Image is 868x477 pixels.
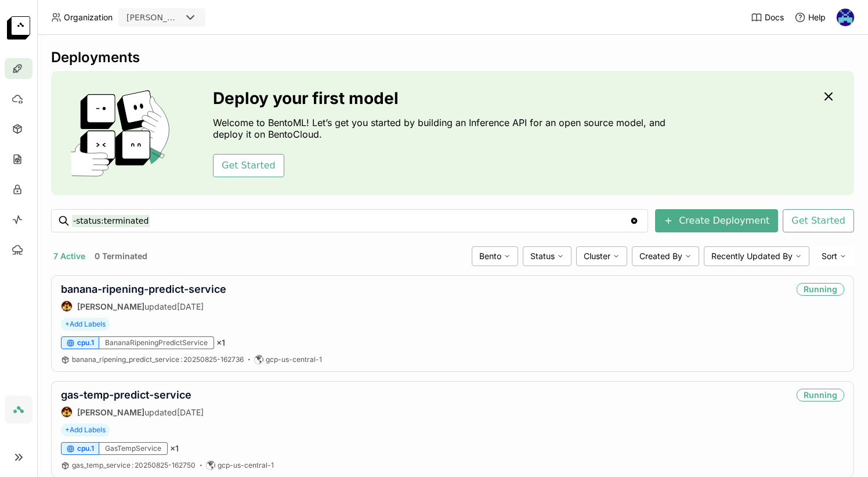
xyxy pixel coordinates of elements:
[632,246,699,266] div: Created By
[77,302,144,311] strong: [PERSON_NAME]
[814,246,854,266] div: Sort
[822,251,837,261] span: Sort
[213,89,671,107] h3: Deploy your first model
[77,407,144,417] strong: [PERSON_NAME]
[213,154,284,177] button: Get Started
[266,355,322,364] span: gcp-us-central-1
[783,209,854,232] button: Get Started
[797,283,844,296] div: Running
[92,249,150,264] button: 0 Terminated
[7,16,30,40] img: logo
[72,355,244,364] a: banana_ripening_predict_service:20250825-162736
[218,461,274,470] span: gcp-us-central-1
[704,246,809,266] div: Recently Updated By
[765,12,784,23] span: Docs
[72,461,196,470] a: gas_temp_service:20250825-162750
[630,216,639,225] svg: Clear value
[72,211,630,230] input: Search
[576,246,627,266] div: Cluster
[61,389,191,401] a: gas-temp-predict-service
[794,12,826,23] div: Help
[216,338,225,348] span: × 1
[584,251,610,261] span: Cluster
[472,246,518,266] div: Bento
[639,251,682,261] span: Created By
[711,251,793,261] span: Recently Updated By
[797,389,844,401] div: Running
[61,318,110,331] span: +Add Labels
[182,12,183,24] input: Selected strella.
[837,9,854,26] img: Matt Weiss
[51,249,88,264] button: 7 Active
[99,442,168,455] div: GasTempService
[213,117,671,140] p: Welcome to BentoML! Let’s get you started by building an Inference API for an open source model, ...
[61,300,226,312] div: updated
[177,302,204,311] span: [DATE]
[523,246,572,266] div: Status
[99,336,214,349] div: BananaRipeningPredictService
[751,12,784,23] a: Docs
[62,301,72,311] img: Agastya Mondal
[170,443,179,454] span: × 1
[77,444,94,453] span: cpu.1
[808,12,826,23] span: Help
[126,12,181,23] div: [PERSON_NAME]
[177,407,204,417] span: [DATE]
[62,407,72,417] img: Agastya Mondal
[61,406,204,418] div: updated
[51,49,854,66] div: Deployments
[61,283,226,295] a: banana-ripening-predict-service
[180,355,182,364] span: :
[530,251,555,261] span: Status
[72,461,196,469] span: gas_temp_service 20250825-162750
[479,251,501,261] span: Bento
[64,12,113,23] span: Organization
[655,209,778,232] button: Create Deployment
[60,89,185,177] img: cover onboarding
[132,461,133,469] span: :
[77,338,94,347] span: cpu.1
[72,355,244,364] span: banana_ripening_predict_service 20250825-162736
[61,424,110,436] span: +Add Labels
